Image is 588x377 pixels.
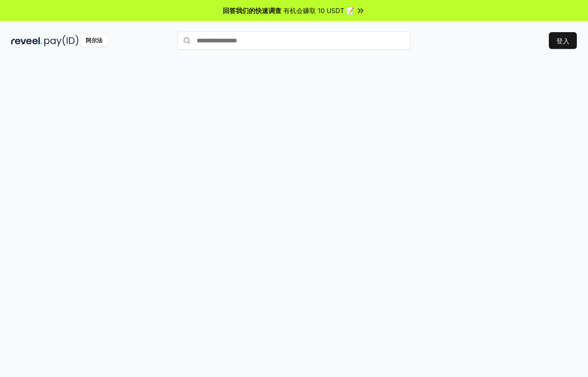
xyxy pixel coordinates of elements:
img: 揭示黑暗 [11,35,42,47]
font: 有机会赚取 10 USDT 📝 [283,7,354,14]
font: 阿尔法 [86,37,103,44]
font: 登入 [556,37,569,45]
img: 付款编号 [44,35,79,47]
button: 登入 [549,32,577,49]
font: 回答我们的快速调查 [223,7,281,14]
